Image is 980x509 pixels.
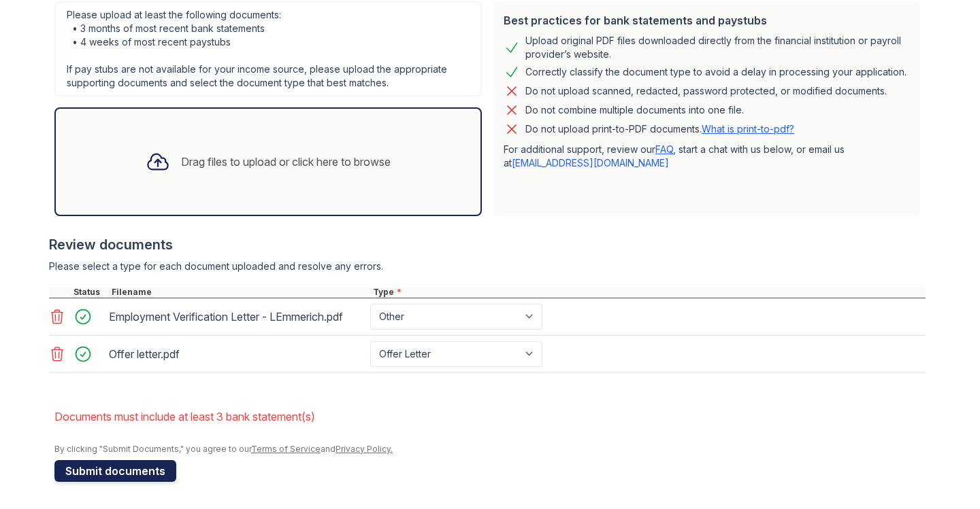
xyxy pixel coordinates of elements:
[54,1,482,96] div: Please upload at least the following documents: • 3 months of most recent bank statements • 4 wee...
[336,444,393,454] a: Privacy Policy.
[54,460,176,482] button: Submit documents
[525,83,887,99] div: Do not upload scanned, redacted, password protected, or modified documents.
[504,143,909,170] p: For additional support, review our , start a chat with us below, or email us at
[525,64,906,80] div: Correctly classify the document type to avoid a delay in processing your application.
[109,287,370,298] div: Filename
[109,306,365,328] div: Employment Verification Letter - LEmmerich.pdf
[251,444,321,454] a: Terms of Service
[525,122,794,136] p: Do not upload print-to-PDF documents.
[702,123,794,135] a: What is print-to-pdf?
[512,157,669,169] a: [EMAIL_ADDRESS][DOMAIN_NAME]
[49,235,926,254] div: Review documents
[54,403,926,430] li: Documents must include at least 3 bank statement(s)
[504,12,909,29] div: Best practices for bank statements and paystubs
[370,287,926,298] div: Type
[181,154,391,170] div: Drag files to upload or click here to browse
[655,143,673,155] a: FAQ
[71,287,109,298] div: Status
[109,343,365,365] div: Offer letter.pdf
[525,34,909,61] div: Upload original PDF files downloaded directly from the financial institution or payroll provider’...
[54,444,926,455] div: By clicking "Submit Documents," you agree to our and
[525,102,744,118] div: Do not combine multiple documents into one file.
[49,260,926,273] div: Please select a type for each document uploaded and resolve any errors.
